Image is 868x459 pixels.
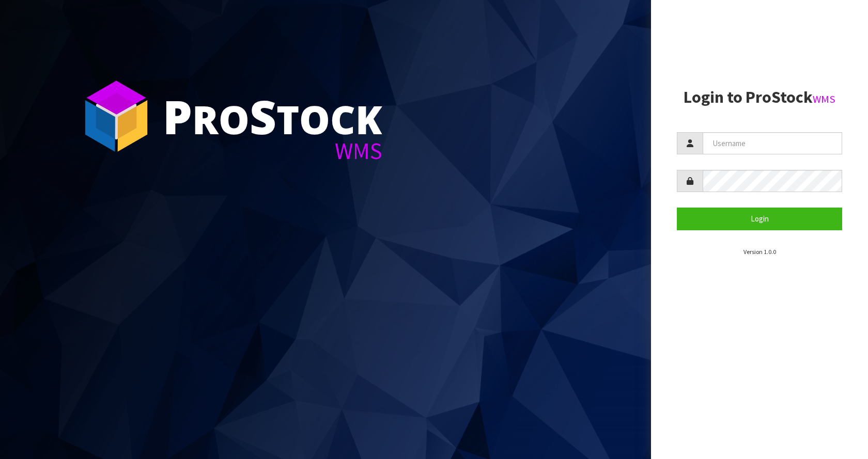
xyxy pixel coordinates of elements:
small: Version 1.0.0 [743,248,776,256]
h2: Login to ProStock [677,88,842,106]
span: P [163,85,192,148]
span: S [250,85,276,148]
div: WMS [163,139,382,163]
small: WMS [813,92,835,106]
img: ProStock Cube [78,77,155,155]
button: Login [677,208,842,230]
input: Username [703,132,842,154]
div: ro tock [163,93,382,139]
